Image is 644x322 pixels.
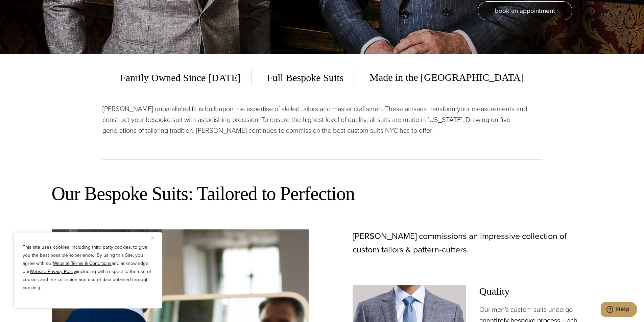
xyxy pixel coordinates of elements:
[479,285,593,297] h3: Quality
[120,70,251,86] span: Family Owned Since [DATE]
[359,69,524,86] span: Made in the [GEOGRAPHIC_DATA]
[23,243,153,292] p: This site uses cookies, including third party cookies, to give you the best possible experience. ...
[478,1,572,20] a: book an appointment
[52,182,593,206] h2: Our Bespoke Suits: Tailored to Perfection
[601,302,637,319] iframe: Opens a widget where you can chat to one of our agents
[102,103,542,136] p: [PERSON_NAME] unparalleled fit is built upon the expertise of skilled tailors and master craftsme...
[353,229,593,256] p: [PERSON_NAME] commissions an impressive collection of custom tailors & pattern-cutters.
[495,6,555,16] span: book an appointment
[257,70,354,86] span: Full Bespoke Suits
[30,268,76,275] a: Website Privacy Policy
[53,260,112,267] a: Website Terms & Conditions
[151,234,159,242] button: Close
[151,237,154,240] img: Close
